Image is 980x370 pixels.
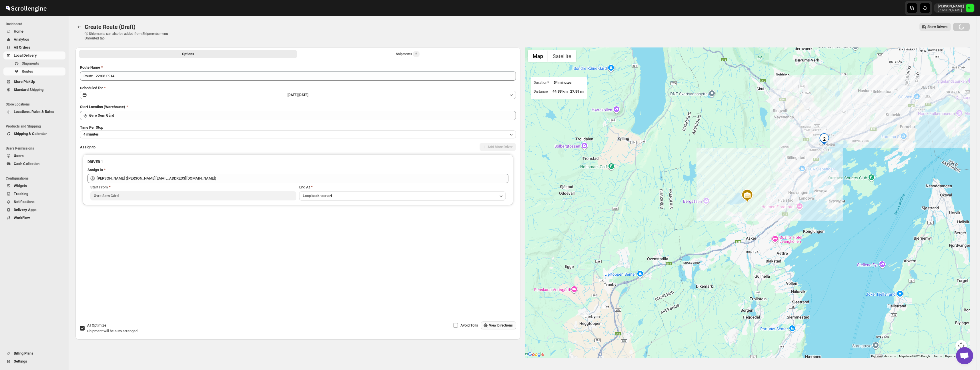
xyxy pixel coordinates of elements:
button: 4 minutes [80,130,516,138]
button: WorkFlow [3,214,65,222]
span: Users [14,154,24,158]
span: Configurations [6,176,66,181]
span: Shipments [22,61,39,65]
button: Settings [3,357,65,365]
span: Shipping & Calendar [14,132,47,136]
button: Routes [75,23,83,31]
a: Open this area in Google Maps (opens a new window) [526,351,545,358]
span: AI Optimize [87,323,106,327]
a: Open chat [956,347,973,364]
span: 2 [415,52,417,56]
button: Cash Collection [3,160,65,168]
span: Billing Plans [14,351,33,355]
span: Show Drivers [927,25,947,29]
p: [PERSON_NAME] [938,4,964,9]
input: Search assignee [97,174,508,183]
img: Google [526,351,545,358]
div: 2 [819,133,830,145]
span: Store PickUp [14,79,35,84]
span: Start Location (Warehouse) [80,105,125,109]
button: Show Drivers [919,23,951,31]
button: Billing Plans [3,349,65,357]
span: Create Route (Draft) [85,23,135,30]
button: Shipments [3,59,65,67]
span: 4 minutes [83,132,99,137]
span: Locations, Rules & Rates [14,110,54,114]
span: Cash Collection [14,162,39,166]
button: Map camera controls [955,340,967,351]
span: Notifications [14,200,35,204]
span: Dashboard [6,22,66,26]
span: Map data ©2025 Google [899,355,930,358]
div: Assign to [87,167,103,173]
button: Notifications [3,198,65,206]
span: Local Delivery [14,53,37,57]
span: Michael Lunga [966,4,974,12]
span: 54 minutes [554,80,572,85]
span: Loop back to start [303,194,332,198]
button: Home [3,27,65,35]
button: Show satellite imagery [548,50,576,62]
span: Standard Shipping [14,87,43,92]
button: Shipping & Calendar [3,130,65,138]
span: Time Per Stop [80,125,103,130]
button: Keyboard shortcuts [871,354,896,358]
span: Shipment will be auto arranged [87,329,137,333]
p: ⓘ Shipments can also be added from Shipments menu Unrouted tab [85,31,175,41]
span: Distance [534,89,548,94]
span: Analytics [14,37,29,41]
span: Home [14,29,23,33]
p: [PERSON_NAME] [938,9,964,12]
span: Avoid Tolls [460,323,478,327]
span: Users Permissions [6,146,66,151]
button: Selected Shipments [298,50,517,58]
div: Shipments [396,51,420,57]
span: Products and Shipping [6,124,66,129]
button: All Route Options [79,50,297,58]
span: Assign to [80,145,95,149]
input: Search location [89,111,516,120]
h3: DRIVER 1 [87,159,508,165]
button: Show street map [528,50,548,62]
text: ML [968,6,972,10]
button: All Orders [3,43,65,51]
span: [DATE] [298,93,308,97]
span: [DATE] | [288,93,298,97]
span: Duration* [534,80,549,85]
button: Routes [3,67,65,75]
span: Start From [90,185,108,189]
span: Routes [22,69,33,73]
button: Widgets [3,182,65,190]
button: Analytics [3,35,65,43]
span: Store Locations [6,102,66,107]
button: Tracking [3,190,65,198]
span: WorkFlow [14,216,30,220]
span: 44.88 km | 27.89 mi [552,89,584,94]
span: Options [182,52,194,56]
span: Settings [14,359,27,363]
button: Locations, Rules & Rates [3,108,65,116]
span: Tracking [14,192,28,196]
span: Widgets [14,184,27,188]
span: Route Name [80,65,100,69]
button: Loop back to start [299,191,506,200]
span: Scheduled for [80,86,103,90]
button: User menu [934,3,975,13]
div: All Route Options [75,60,520,276]
button: [DATE]|[DATE] [80,91,516,99]
input: Eg: Bengaluru Route [80,71,516,81]
span: All Orders [14,45,30,49]
button: Delivery Apps [3,206,65,214]
div: End At [299,184,506,190]
span: Delivery Apps [14,208,37,212]
img: ScrollEngine [5,1,47,15]
a: Terms [934,355,942,358]
a: Report a map error [945,355,968,358]
button: Users [3,152,65,160]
